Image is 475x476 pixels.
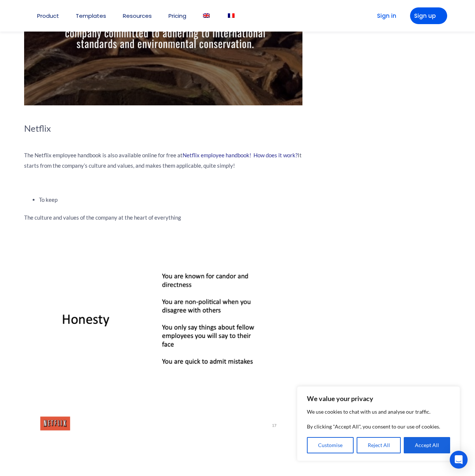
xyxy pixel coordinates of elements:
[183,152,298,158] a: Netflix employee handbook! How does it work?
[168,13,186,19] a: Pricing
[24,152,302,169] span: The Netflix employee handbook is also available online for free at It starts from the company’s c...
[203,13,210,18] img: English
[24,123,51,134] span: Netflix
[228,13,235,18] img: French
[123,13,152,19] a: Resources
[24,212,302,223] p: The culture and values of the company at the heart of everything
[307,394,450,403] p: We value your privacy
[307,407,450,416] p: We use cookies to chat with us and analyse our traffic.
[37,13,59,19] a: Product
[39,194,302,205] li: To keep
[366,7,403,24] a: Sign in
[404,437,450,453] button: Accept All
[307,422,450,431] p: By clicking "Accept All", you consent to our use of cookies.
[76,13,106,19] a: Templates
[307,437,354,453] button: Customise
[450,451,468,469] div: Open Intercom Messenger
[357,437,401,453] button: Reject All
[410,7,447,24] a: Sign up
